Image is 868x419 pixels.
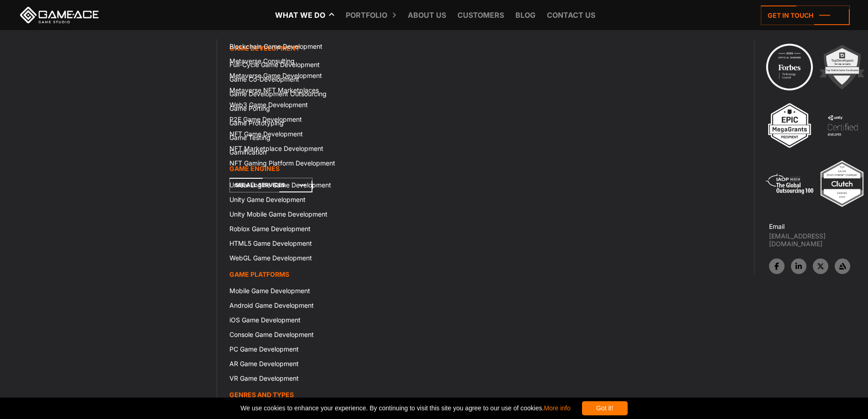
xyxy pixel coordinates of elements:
a: VR Game Development [224,371,373,386]
img: 4 [817,100,868,150]
a: NFT Marketplace Development [224,141,373,156]
a: [EMAIL_ADDRESS][DOMAIN_NAME] [769,232,868,248]
a: NFT Gaming Platform Development [224,156,373,171]
a: Metaverse Game Development [224,68,373,83]
a: Genres and Types [224,386,373,404]
img: Technology council badge program ace 2025 game ace [764,42,815,92]
img: Top ar vr development company gaming 2025 game ace [817,159,867,209]
a: P2E Game Development [224,112,373,127]
a: AR Game Development [224,357,373,371]
strong: Email [769,222,785,230]
a: See All Services [229,178,312,192]
a: WebGL Game Development [224,251,373,265]
a: Unity Game Development [224,192,373,207]
a: Metaverse NFT Marketplaces [224,83,373,98]
a: Roblox Game Development [224,222,373,236]
a: PC Game Development [224,342,373,357]
div: Got it! [582,401,628,415]
a: HTML5 Game Development [224,236,373,251]
a: Game platforms [224,265,373,284]
a: Metaverse Consulting [224,54,373,68]
a: Android Game Development [224,298,373,313]
a: Mobile Game Development [224,284,373,298]
a: Web3 Game Development [224,98,373,112]
a: NFT Game Development [224,127,373,141]
img: 2 [817,42,867,92]
img: 5 [764,159,815,209]
span: We use cookies to enhance your experience. By continuing to visit this site you agree to our use ... [240,401,570,415]
img: 3 [764,100,815,150]
a: More info [544,404,570,412]
a: Blockchain Game Development [224,39,373,54]
a: Get in touch [761,5,850,25]
a: iOS Game Development [224,313,373,327]
a: Console Game Development [224,327,373,342]
a: Unity Mobile Game Development [224,207,373,222]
